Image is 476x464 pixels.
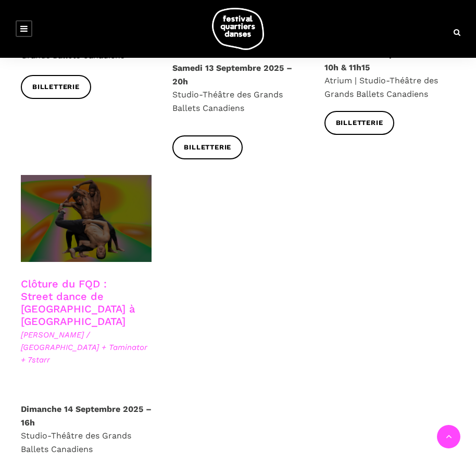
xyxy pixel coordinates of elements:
span: Billetterie [184,142,231,153]
p: Studio-Théâtre des Grands Ballets Canadiens [172,61,303,115]
a: Billetterie [324,111,395,134]
img: logo-fqd-med [212,8,264,50]
strong: Dimanche 14 Septembre 2025 – 10h & 11h15 [324,49,455,72]
a: Billetterie [21,75,91,98]
strong: Dimanche 14 Septembre 2025 – 16h [21,404,152,428]
span: Billetterie [336,118,383,129]
p: Studio-Théâtre des Grands Ballets Canadiens [21,403,152,456]
p: Atrium | Studio-Théâtre des Grands Ballets Canadiens [324,47,455,101]
a: Billetterie [172,135,243,159]
a: Clôture du FQD : Street dance de [GEOGRAPHIC_DATA] à [GEOGRAPHIC_DATA] [21,278,135,328]
strong: Samedi 13 Septembre 2025 – 20h [172,63,292,86]
span: Billetterie [32,82,80,93]
span: [PERSON_NAME] / [GEOGRAPHIC_DATA] + Taminator + 7starr [21,329,152,366]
